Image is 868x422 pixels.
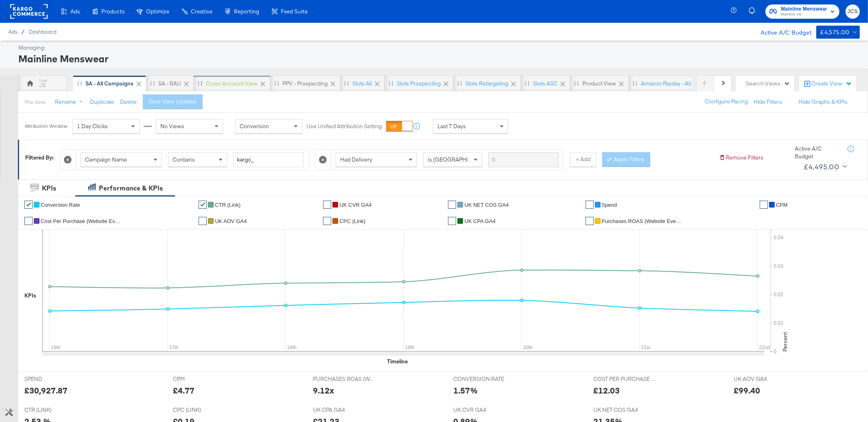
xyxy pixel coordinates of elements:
[533,80,558,87] div: Slots ASC
[602,202,617,208] span: Spend
[313,406,374,414] span: UK CPA GA4
[28,28,57,35] a: Dashboard
[39,81,46,89] div: JS
[397,80,441,87] div: Slots Prospecting
[77,81,82,85] div: Drag to reorder tab
[582,80,616,87] div: Product View
[457,81,462,85] div: Drag to reorder tab
[24,123,68,129] div: Attribution Window:
[306,122,383,130] label: Use Unified Attribution Setting:
[41,218,122,224] span: Cost Per Purchase (Website Events)
[811,80,852,88] div: Create View
[804,161,840,173] div: £4,495.00
[800,160,848,173] button: £4,495.00
[754,98,782,106] button: Hide Filters
[173,375,234,383] span: CPM
[344,81,349,85] div: Drag to reorder tab
[849,7,857,16] span: JCS
[340,156,372,163] span: Had Delivery
[173,385,195,396] div: £4.77
[798,98,848,106] button: Hide Graphs & KPIs
[101,8,125,15] span: Products
[99,184,163,193] div: Performance & KPIs
[602,218,683,224] span: Purchases ROAS (Website Events)
[25,154,54,162] div: Filtered By:
[233,152,304,167] input: Enter a search term
[389,81,393,85] div: Drag to reorder tab
[594,375,655,383] span: COST PER PURCHASE (WEBSITE EVENTS)
[215,202,241,208] span: CTR (Link)
[158,80,181,87] div: SA - BAU
[820,27,850,37] div: £4,575.00
[146,8,169,15] span: Optimize
[846,4,860,19] button: JCS
[240,122,269,130] span: Conversion
[574,81,579,85] div: Drag to reorder tab
[313,385,334,396] div: 9.12x
[85,156,127,163] span: Campaign Name
[776,202,788,208] span: CPM
[173,156,195,163] span: Contains
[641,80,691,87] div: Amazon Payday - All
[448,217,456,225] a: ✔
[41,202,80,208] span: Conversion Rate
[339,218,365,224] span: CPC (Link)
[734,375,795,383] span: UK AOV GA4
[215,218,247,224] span: UK AOV GA4
[525,81,529,85] div: Drag to reorder tab
[24,201,33,209] a: ✔
[466,80,508,87] div: Slots Retargeting
[594,406,655,414] span: UK NET COS GA4
[633,81,637,85] div: Drag to reorder tab
[752,26,812,38] div: Active A/C Budget
[781,11,827,18] span: Mainline UK
[24,406,85,414] span: CTR (LINK)
[199,217,207,225] a: ✔
[488,152,559,167] input: Enter a search term
[173,406,234,414] span: CPC (LINK)
[323,201,331,209] a: ✔
[8,28,17,35] span: Ads
[313,375,374,383] span: PURCHASES ROAS (WEBSITE EVENTS)
[85,80,133,87] div: SA - All campaigns
[448,201,456,209] a: ✔
[274,81,279,85] div: Drag to reorder tab
[586,201,594,209] a: ✔
[160,122,184,130] span: No Views
[339,202,372,208] span: UK CVR GA4
[746,80,790,87] div: Search Views
[24,99,46,105] div: This View:
[234,8,259,15] span: Reporting
[282,80,328,87] div: PPV - Prospecting
[281,8,308,15] span: Feed Suite
[42,184,56,193] div: KPIs
[428,156,490,163] span: Is [GEOGRAPHIC_DATA]
[719,154,763,162] button: Remove Filters
[49,95,92,109] button: Rename
[594,385,620,396] div: £12.03
[586,217,594,225] a: ✔
[464,218,495,224] span: UK CPA GA4
[24,375,85,383] span: SPEND
[206,80,258,87] div: Cross Account View
[77,122,108,130] span: 1 Day Clicks
[191,8,212,15] span: Creative
[120,98,137,106] button: Delete
[795,145,840,160] div: Active A/C Budget
[570,152,596,167] button: + Add
[198,81,202,85] div: Drag to reorder tab
[464,202,509,208] span: UK NET COS GA4
[24,292,36,300] div: KPIs
[816,26,860,39] button: £4,575.00
[453,385,478,396] div: 1.57%
[453,406,514,414] span: UK CVR GA4
[90,98,114,106] button: Duplicate
[323,217,331,225] a: ✔
[453,375,514,383] span: CONVERSION RATE
[18,52,858,66] div: Mainline Menswear
[437,122,466,130] span: Last 7 Days
[352,80,372,87] div: Slots All
[70,8,80,15] span: Ads
[699,94,754,109] button: Configure Pacing
[734,385,760,396] div: £99.40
